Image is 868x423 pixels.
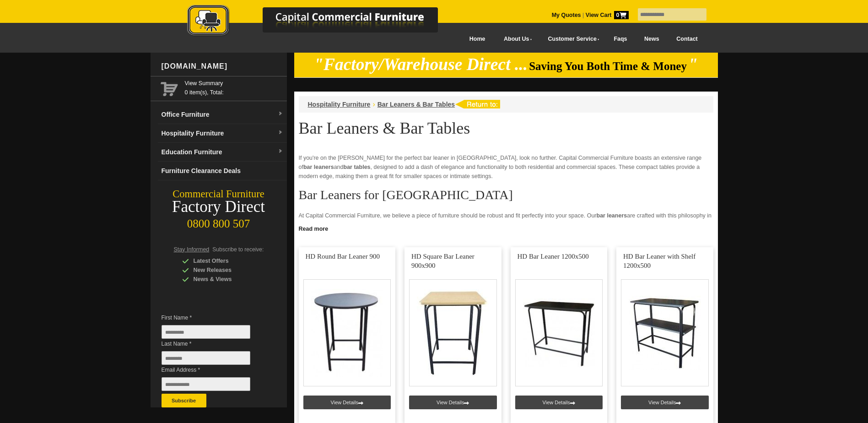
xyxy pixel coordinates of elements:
input: First Name * [162,325,250,339]
div: Commercial Furniture [151,188,287,201]
a: Capital Commercial Furniture Logo [162,5,482,41]
strong: bar leaners [303,164,334,170]
div: Latest Offers [182,256,269,266]
button: Subscribe [162,394,206,407]
em: " [688,55,698,74]
img: dropdown [278,130,283,136]
a: View Summary [185,79,283,88]
a: My Quotes [552,12,581,18]
div: New Releases [182,266,269,275]
p: At Capital Commercial Furniture, we believe a piece of furniture should be robust and fit perfect... [299,211,713,248]
a: Click to read more [294,222,718,233]
a: Customer Service [538,29,605,49]
input: Last Name * [162,351,250,365]
div: 0800 800 507 [151,213,287,230]
a: Hospitality Furnituredropdown [158,124,287,143]
span: Subscribe to receive: [212,246,264,253]
strong: bar leaners [597,212,627,219]
a: Hospitality Furniture [308,101,371,108]
strong: bar tables [344,164,371,170]
input: Email Address * [162,377,250,391]
div: News & Views [182,275,269,284]
a: Faqs [605,29,636,49]
img: Capital Commercial Furniture Logo [162,5,482,38]
span: Stay Informed [174,246,210,253]
a: Education Furnituredropdown [158,143,287,162]
span: First Name * [162,313,264,322]
span: 0 item(s), Total: [185,79,283,96]
a: Furniture Clearance Deals [158,162,287,180]
a: About Us [494,29,538,49]
div: [DOMAIN_NAME] [158,53,287,80]
a: Bar Leaners & Bar Tables [377,101,455,108]
strong: View Cart [586,12,629,18]
span: Last Name * [162,339,264,348]
span: Saving You Both Time & Money [529,60,687,72]
a: Office Furnituredropdown [158,105,287,124]
a: Contact [668,29,706,49]
div: Factory Direct [151,201,287,213]
p: If you're on the [PERSON_NAME] for the perfect bar leaner in [GEOGRAPHIC_DATA], look no further. ... [299,153,713,181]
span: 0 [614,11,629,19]
h1: Bar Leaners & Bar Tables [299,119,713,137]
a: News [636,29,668,49]
img: dropdown [278,149,283,154]
img: return to [455,100,500,108]
li: › [372,100,375,109]
a: View Cart0 [584,12,628,18]
em: "Factory/Warehouse Direct ... [314,55,528,74]
h2: Bar Leaners for [GEOGRAPHIC_DATA] [299,188,713,202]
span: Email Address * [162,365,264,374]
img: dropdown [278,111,283,117]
